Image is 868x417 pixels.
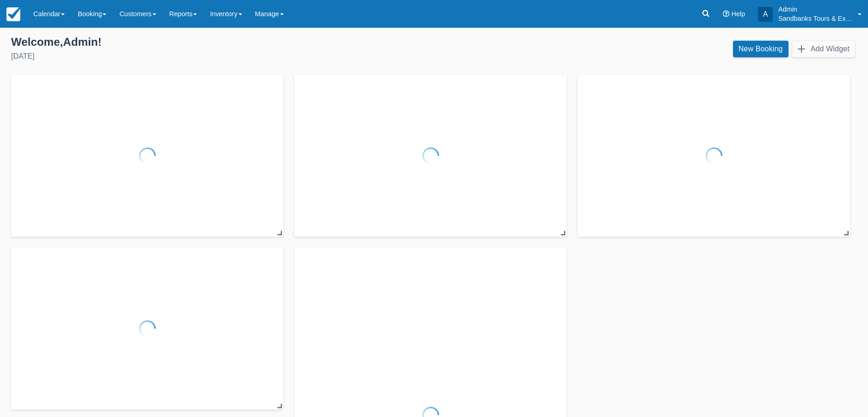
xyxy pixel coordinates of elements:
[6,7,20,21] img: checkfront-main-nav-mini-logo.png
[731,10,745,18] span: Help
[11,51,427,62] div: [DATE]
[723,11,729,17] i: Help
[778,14,852,23] p: Sandbanks Tours & Experiences
[778,5,852,14] p: Admin
[792,41,855,57] button: Add Widget
[11,35,427,49] div: Welcome , Admin !
[733,41,789,57] a: New Booking
[758,7,773,22] div: A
